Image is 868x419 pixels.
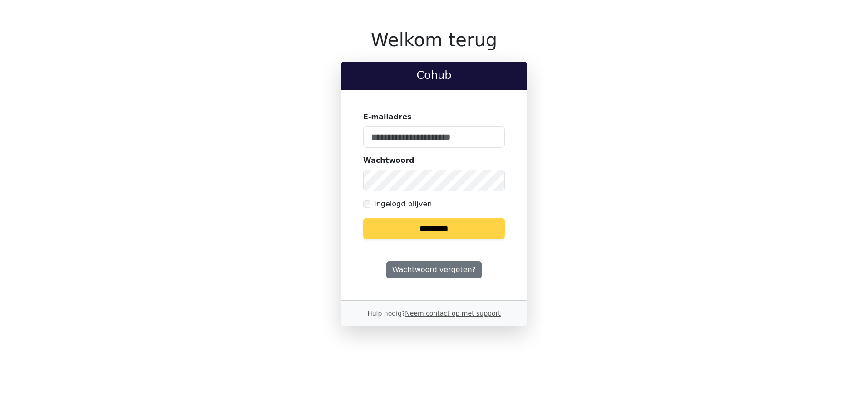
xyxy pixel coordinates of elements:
label: Ingelogd blijven [374,199,432,209]
label: Wachtwoord [363,155,414,166]
label: E-mailadres [363,112,412,122]
h1: Welkom terug [341,29,527,51]
small: Hulp nodig? [367,310,501,317]
a: Wachtwoord vergeten? [386,261,482,278]
h2: Cohub [349,69,519,82]
a: Neem contact op met support [405,310,500,317]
